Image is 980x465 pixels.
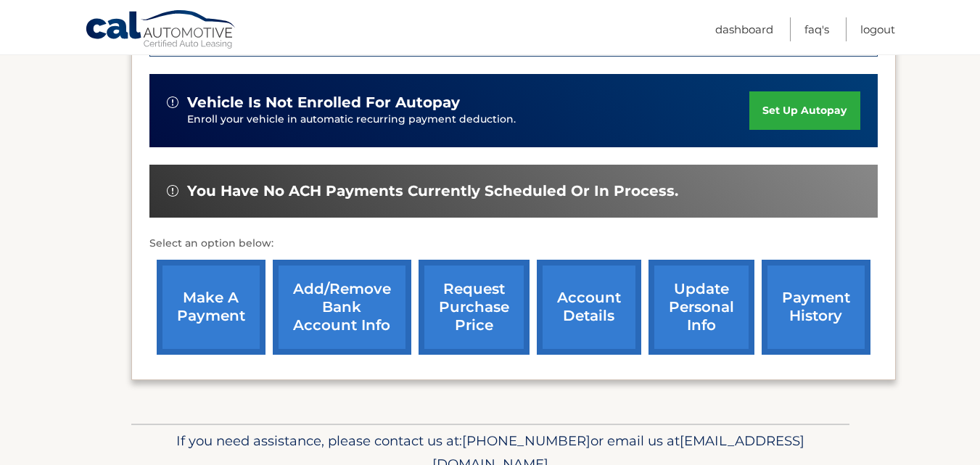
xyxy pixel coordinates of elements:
a: FAQ's [804,17,829,41]
a: set up autopay [749,91,860,130]
span: vehicle is not enrolled for autopay [187,94,460,112]
img: alert-white.svg [167,185,178,197]
a: Dashboard [715,17,773,41]
span: You have no ACH payments currently scheduled or in process. [187,182,678,200]
a: request purchase price [419,260,530,355]
a: payment history [762,260,870,355]
p: Enroll your vehicle in automatic recurring payment deduction. [187,112,750,128]
img: alert-white.svg [167,96,178,108]
p: Select an option below: [149,235,878,252]
a: make a payment [157,260,265,355]
a: Cal Automotive [85,9,237,52]
a: Add/Remove bank account info [273,260,411,355]
a: update personal info [648,260,754,355]
a: account details [537,260,641,355]
span: [PHONE_NUMBER] [462,432,590,449]
a: Logout [860,17,895,41]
